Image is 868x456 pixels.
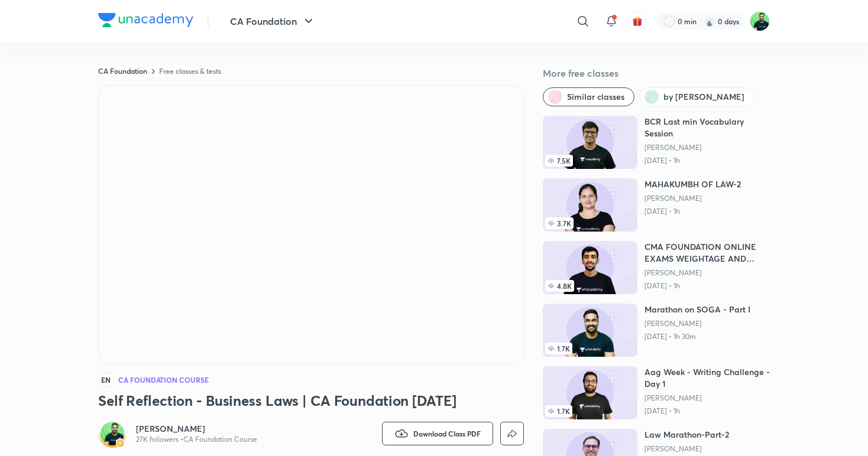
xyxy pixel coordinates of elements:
h6: Law Marathon-Part-2 [644,429,729,441]
button: CA Foundation [223,9,323,33]
p: [DATE] • 1h [644,406,770,416]
button: Similar classes [543,87,634,106]
span: Download Class PDF [413,429,481,438]
img: Company Logo [98,13,193,27]
h6: MAHAKUMBH OF LAW-2 [644,178,741,190]
span: Similar classes [567,91,624,103]
p: 27K followers • CA Foundation Course [136,435,257,444]
p: [DATE] • 1h [644,156,770,165]
a: [PERSON_NAME] [644,444,729,454]
span: 3.7K [545,217,574,229]
span: 1.7K [545,405,572,417]
button: by Shantam Gupta [639,87,754,106]
span: 4.8K [545,280,574,292]
p: [DATE] • 1h [644,207,741,216]
a: [PERSON_NAME] [644,319,750,328]
h5: More free classes [543,66,770,80]
span: 1.7K [545,343,572,354]
p: [DATE] • 1h [644,281,770,291]
button: Download Class PDF [382,422,493,445]
a: [PERSON_NAME] [136,423,257,435]
a: Free classes & tests [159,66,221,76]
h4: CA Foundation Course [118,376,209,383]
img: badge [116,439,124,447]
a: CA Foundation [98,66,147,76]
img: avatar [632,16,643,27]
iframe: Class [99,86,523,363]
span: by Shantam Gupta [663,91,744,103]
h6: BCR Last min Vocabulary Session [644,116,770,139]
img: streak [704,15,715,27]
h3: Self Reflection - Business Laws | CA Foundation [DATE] [98,391,524,410]
img: Shantam Gupta [750,11,770,31]
a: [PERSON_NAME] [644,143,770,152]
a: Avatarbadge [98,419,127,448]
a: [PERSON_NAME] [644,194,741,203]
span: 7.5K [545,155,573,167]
a: [PERSON_NAME] [644,393,770,403]
img: Avatar [101,422,124,445]
h6: Marathon on SOGA - Part I [644,304,750,315]
button: avatar [628,12,647,31]
p: [DATE] • 1h 30m [644,332,750,341]
h6: CMA FOUNDATION ONLINE EXAMS WEIGHTAGE AND PATTERN [644,241,770,265]
span: EN [98,373,114,386]
a: [PERSON_NAME] [644,268,770,278]
a: Company Logo [98,13,193,30]
h6: Aag Week - Writing Challenge - Day 1 [644,366,770,390]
